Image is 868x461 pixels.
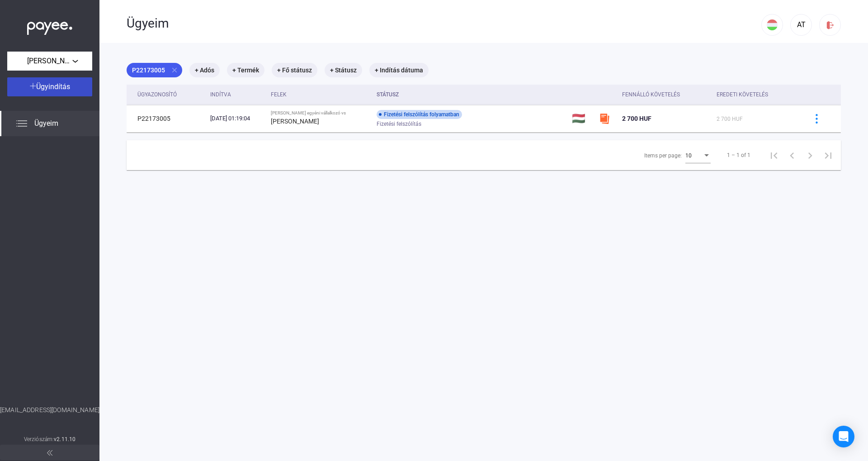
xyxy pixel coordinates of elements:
[127,105,207,132] td: P22173005
[137,89,177,100] div: Ügyazonosító
[30,83,36,89] img: plus-white.svg
[325,63,362,77] mat-chip: + Státusz
[271,118,319,125] strong: [PERSON_NAME]
[54,436,75,442] strong: v2.11.10
[819,146,837,164] button: Last page
[271,110,370,116] div: [PERSON_NAME] egyéni vállalkozó vs
[622,115,651,122] span: 2 700 HUF
[27,17,72,35] img: white-payee-white-dot.svg
[568,105,595,132] td: 🇭🇺
[685,152,692,159] span: 10
[767,19,778,30] img: HU
[227,63,264,77] mat-chip: + Termék
[27,56,72,67] span: [PERSON_NAME] egyéni vállalkozó
[210,114,264,123] div: [DATE] 01:19:04
[127,16,761,31] div: Ügyeim
[765,146,783,164] button: First page
[127,63,182,77] mat-chip: P22173005
[137,89,203,100] div: Ügyazonosító
[717,89,796,100] div: Eredeti követelés
[210,89,264,100] div: Indítva
[7,52,92,71] button: [PERSON_NAME] egyéni vállalkozó
[783,146,801,164] button: Previous page
[210,89,231,100] div: Indítva
[644,150,682,161] div: Items per page:
[793,19,809,30] div: AT
[826,20,835,30] img: logout-red
[34,118,58,129] span: Ügyeim
[622,89,709,100] div: Fennálló követelés
[36,82,70,91] span: Ügyindítás
[717,89,768,100] div: Eredeti követelés
[272,63,317,77] mat-chip: + Fő státusz
[271,89,287,100] div: Felek
[622,89,680,100] div: Fennálló követelés
[271,89,370,100] div: Felek
[717,116,743,122] span: 2 700 HUF
[47,450,52,456] img: arrow-double-left-grey.svg
[685,150,711,161] mat-select: Items per page:
[812,114,821,124] img: more-blue
[16,118,27,129] img: list.svg
[761,14,783,36] button: HU
[833,426,854,447] div: Open Intercom Messenger
[819,14,841,36] button: logout-red
[7,77,92,96] button: Ügyindítás
[599,113,610,124] img: szamlazzhu-mini
[373,85,568,105] th: Státusz
[377,110,462,119] div: Fizetési felszólítás folyamatban
[189,63,220,77] mat-chip: + Adós
[790,14,812,36] button: AT
[727,150,750,161] div: 1 – 1 of 1
[369,63,429,77] mat-chip: + Indítás dátuma
[377,119,421,129] span: Fizetési felszólítás
[170,66,179,74] mat-icon: close
[807,109,826,128] button: more-blue
[801,146,819,164] button: Next page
